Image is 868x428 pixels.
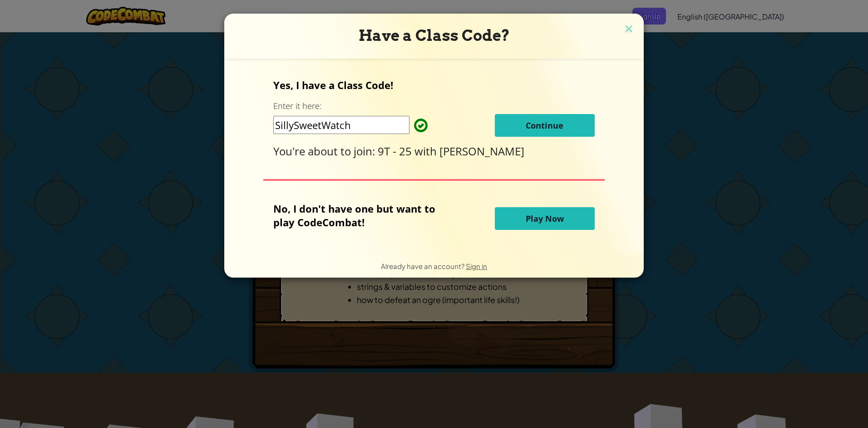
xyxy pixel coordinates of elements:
[466,262,487,270] a: Sign in
[526,120,563,131] span: Continue
[273,100,321,112] label: Enter it here:
[273,202,449,229] p: No, I don't have one but want to play CodeCombat!
[526,213,564,224] span: Play Now
[273,78,594,92] p: Yes, I have a Class Code!
[495,114,595,137] button: Continue
[414,144,439,159] span: with
[439,144,524,159] span: [PERSON_NAME]
[381,262,466,270] span: Already have an account?
[495,207,595,230] button: Play Now
[273,144,378,159] span: You're about to join:
[623,23,635,36] img: close icon
[359,26,510,45] span: Have a Class Code?
[378,144,414,159] span: 9T - 25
